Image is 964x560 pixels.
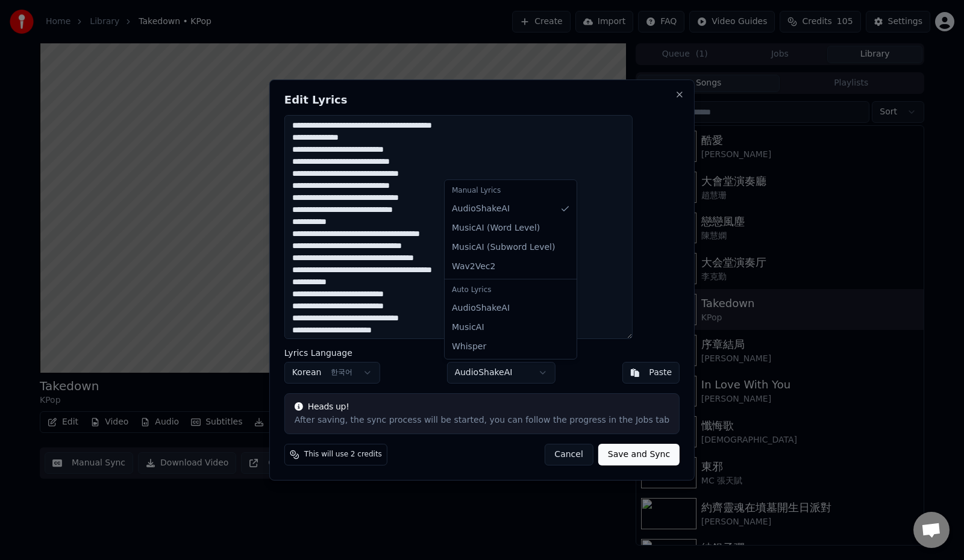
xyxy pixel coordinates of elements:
[452,341,486,353] span: Whisper
[452,261,495,273] span: Wav2Vec2
[452,322,484,334] span: MusicAI
[452,222,540,234] span: MusicAI ( Word Level )
[447,282,574,299] div: Auto Lyrics
[447,182,574,199] div: Manual Lyrics
[452,241,555,254] span: MusicAI ( Subword Level )
[452,302,510,314] span: AudioShakeAI
[452,203,510,215] span: AudioShakeAI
